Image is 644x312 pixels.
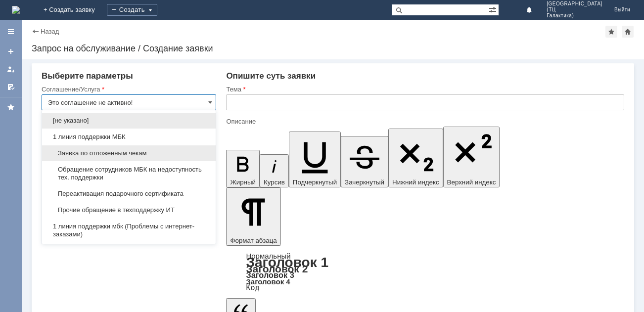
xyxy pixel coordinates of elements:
span: Нижний индекс [392,178,439,186]
button: Верхний индекс [443,127,500,187]
span: Формат абзаца [230,237,276,244]
div: Описание [226,118,622,125]
a: Заголовок 1 [246,255,328,270]
span: Зачеркнутый [345,178,384,186]
img: logo [12,6,20,14]
a: Заголовок 2 [246,263,308,274]
button: Нижний индекс [388,129,443,187]
span: (ТЦ [547,7,602,13]
a: Мои согласования [3,79,19,95]
div: Добавить в избранное [605,26,617,38]
span: Переактивация подарочного сертификата [48,190,210,198]
span: Галактика) [547,13,602,19]
span: Курсив [264,178,285,186]
a: Перейти на домашнюю страницу [12,6,20,14]
a: Заголовок 4 [246,277,290,286]
div: Соглашение/Услуга [42,86,214,92]
a: Нормальный [246,252,290,260]
span: Жирный [230,178,256,186]
span: Заявка по отложенным чекам [48,149,210,157]
button: Зачеркнутый [341,136,388,187]
span: Подчеркнутый [293,178,337,186]
span: Расширенный поиск [489,4,499,14]
span: 1 линия поддержки мбк (Проблемы с интернет-заказами) [48,223,210,238]
a: Заголовок 3 [246,270,294,279]
div: Запрос на обслуживание / Создание заявки [32,44,634,53]
span: 1 линия поддержки МБК [48,133,210,141]
button: Курсив [260,154,289,187]
button: Жирный [226,150,260,187]
span: Выберите параметры [42,71,133,81]
span: [не указано] [48,117,210,125]
button: Формат абзаца [226,187,280,246]
div: Тема [226,86,622,92]
button: Подчеркнутый [289,132,341,187]
span: Обращение сотрудников МБК на недоступность тех. поддержки [48,166,210,181]
a: Код [246,283,259,292]
span: Прочие обращение в техподдержку ИТ [48,206,210,214]
a: Назад [41,28,59,35]
a: Создать заявку [3,44,19,59]
div: Сделать домашней страницей [622,26,634,38]
div: Создать [107,4,157,16]
span: Опишите суть заявки [226,71,316,81]
a: Мои заявки [3,61,19,77]
span: Верхний индекс [447,178,496,186]
div: Формат абзаца [226,253,624,291]
span: [GEOGRAPHIC_DATA] [547,1,602,7]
